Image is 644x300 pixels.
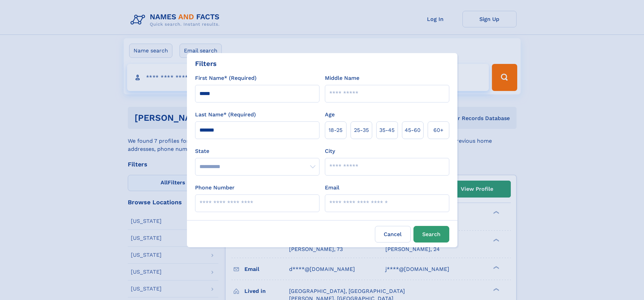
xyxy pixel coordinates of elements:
[325,111,335,119] label: Age
[195,74,257,82] label: First Name* (Required)
[379,126,395,134] span: 35‑45
[195,184,235,192] label: Phone Number
[195,111,256,119] label: Last Name* (Required)
[413,226,449,243] button: Search
[375,226,411,243] label: Cancel
[195,147,319,155] label: State
[405,126,421,134] span: 45‑60
[354,126,369,134] span: 25‑35
[195,59,217,69] div: Filters
[433,126,444,134] span: 60+
[325,74,359,82] label: Middle Name
[325,147,335,155] label: City
[329,126,342,134] span: 18‑25
[325,184,339,192] label: Email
